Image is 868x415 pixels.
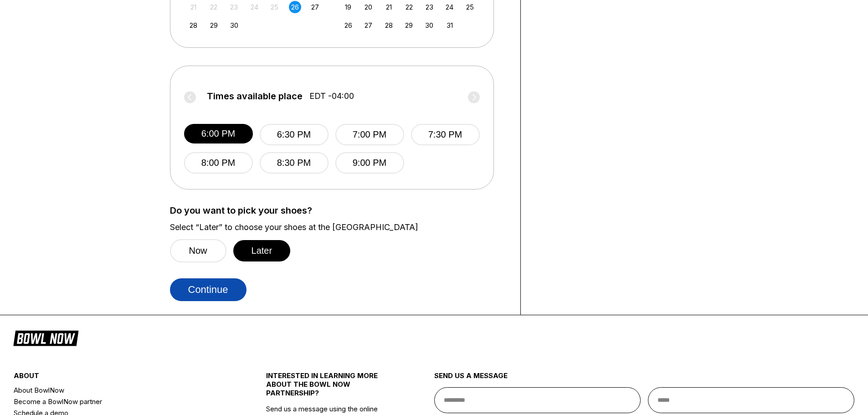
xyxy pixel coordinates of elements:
button: 7:00 PM [335,124,404,145]
div: Choose Saturday, September 27th, 2025 [309,1,321,13]
div: Not available Tuesday, September 23rd, 2025 [228,1,240,13]
div: INTERESTED IN LEARNING MORE ABOUT THE BOWL NOW PARTNERSHIP? [266,371,392,405]
label: Do you want to pick your shoes? [170,205,507,215]
a: About BowlNow [14,384,224,396]
div: send us a message [434,371,855,387]
div: about [14,371,224,384]
button: 6:30 PM [260,124,329,145]
div: Not available Monday, September 22nd, 2025 [208,1,220,13]
div: Choose Sunday, October 19th, 2025 [342,1,354,13]
button: 8:30 PM [260,152,329,174]
div: Choose Wednesday, October 22nd, 2025 [403,1,415,13]
div: Choose Sunday, September 28th, 2025 [187,19,200,31]
button: 8:00 PM [184,152,253,174]
button: Later [233,240,291,261]
div: Choose Sunday, October 26th, 2025 [342,19,354,31]
div: Choose Tuesday, October 28th, 2025 [383,19,395,31]
div: Choose Saturday, October 25th, 2025 [464,1,476,13]
button: 6:00 PM [184,124,253,143]
div: Choose Monday, September 29th, 2025 [208,19,220,31]
button: Continue [170,278,247,301]
a: Become a BowlNow partner [14,396,224,407]
div: Not available Sunday, September 21st, 2025 [187,1,200,13]
div: Choose Tuesday, September 30th, 2025 [228,19,240,31]
button: 7:30 PM [411,124,480,145]
span: Times available place [207,91,303,101]
div: Choose Friday, October 31st, 2025 [443,19,456,31]
div: Choose Thursday, October 23rd, 2025 [423,1,436,13]
span: EDT -04:00 [309,91,354,101]
button: Now [170,239,226,262]
div: Choose Wednesday, October 29th, 2025 [403,19,415,31]
div: Choose Friday, September 26th, 2025 [289,1,301,13]
button: 9:00 PM [335,152,404,174]
div: Choose Monday, October 27th, 2025 [362,19,375,31]
div: Choose Tuesday, October 21st, 2025 [383,1,395,13]
div: Choose Friday, October 24th, 2025 [443,1,456,13]
div: Choose Thursday, October 30th, 2025 [423,19,436,31]
div: Choose Monday, October 20th, 2025 [362,1,375,13]
div: Not available Wednesday, September 24th, 2025 [248,1,261,13]
label: Select “Later” to choose your shoes at the [GEOGRAPHIC_DATA] [170,222,507,232]
div: Not available Thursday, September 25th, 2025 [268,1,281,13]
